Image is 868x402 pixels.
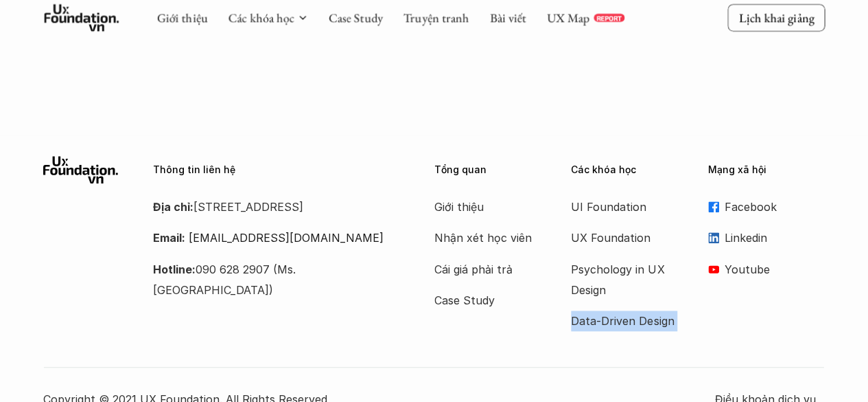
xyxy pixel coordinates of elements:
a: Linkedin [708,227,825,248]
a: Psychology in UX Design [571,259,681,301]
p: [STREET_ADDRESS] [153,197,399,217]
p: 090 628 2907 (Ms. [GEOGRAPHIC_DATA]) [153,259,399,301]
strong: Địa chỉ: [153,200,193,214]
a: Data-Driven Design [571,311,681,331]
a: [EMAIL_ADDRESS][DOMAIN_NAME] [189,231,384,245]
strong: Hotline: [153,263,196,276]
p: Tổng quan [434,164,551,176]
p: Các khóa học [571,164,688,176]
a: Nhận xét học viên [434,227,544,248]
a: Facebook [708,197,825,217]
a: UI Foundation [571,197,681,217]
p: Lịch khai giảng [738,10,814,25]
p: Mạng xã hội [708,164,825,176]
p: Facebook [725,197,825,217]
a: Lịch khai giảng [727,4,825,31]
a: Case Study [328,10,382,25]
a: UX Map [546,10,589,25]
p: REPORT [596,14,621,22]
a: Youtube [708,259,825,280]
a: Các khóa học [228,10,294,25]
a: Truyện tranh [403,10,469,25]
p: Linkedin [725,227,825,248]
a: Giới thiệu [156,10,207,25]
p: Thông tin liên hệ [153,164,399,176]
a: Bài viết [489,10,526,25]
a: Case Study [434,290,544,311]
a: Cái giá phải trả [434,259,544,280]
strong: Email: [153,231,185,245]
a: UX Foundation [571,227,681,248]
p: Youtube [725,259,825,280]
a: Giới thiệu [434,197,544,217]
